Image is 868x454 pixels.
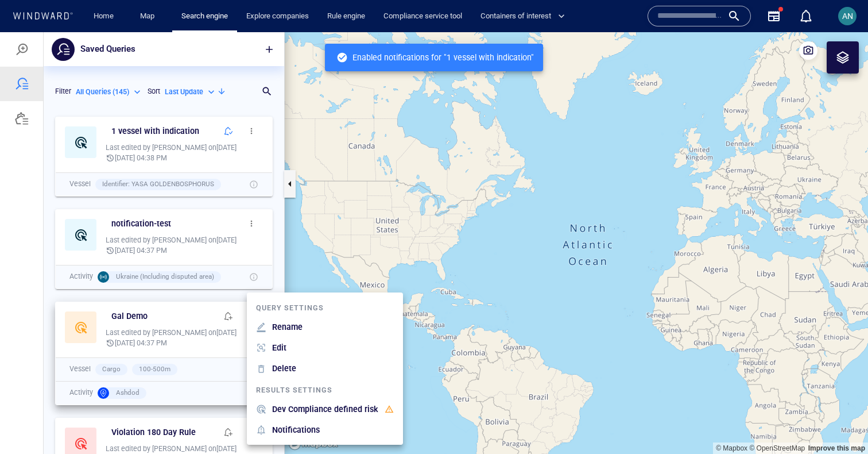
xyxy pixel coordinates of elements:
[836,5,859,28] button: AN
[89,6,118,26] a: Home
[379,6,467,26] a: Compliance service tool
[272,329,296,343] p: Delete
[272,391,320,405] p: Notifications
[819,402,859,445] iframe: Chat
[256,353,332,363] p: Results settings
[476,6,575,26] button: Containers of interest
[799,9,813,23] div: Notification center
[480,10,565,23] span: Containers of interest
[323,6,370,26] a: Rule engine
[272,370,378,384] p: Dev Compliance defined risk
[85,6,122,26] button: Home
[135,6,163,26] a: Map
[842,11,853,21] span: AN
[272,288,303,302] p: Rename
[256,271,324,281] p: Query settings
[131,6,168,26] button: Map
[177,6,232,26] a: Search engine
[242,6,313,26] a: Explore companies
[272,309,286,322] p: Edit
